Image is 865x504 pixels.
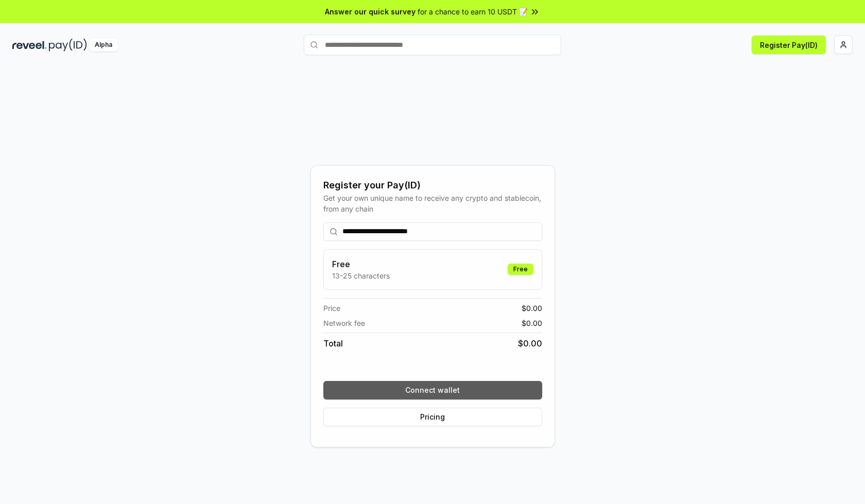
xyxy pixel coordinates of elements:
div: Register your Pay(ID) [323,178,542,193]
span: $ 0.00 [522,303,542,314]
span: $ 0.00 [518,337,542,350]
span: Answer our quick survey [325,6,416,17]
span: Total [323,337,343,350]
span: Price [323,303,340,314]
img: reveel_dark [12,39,47,51]
div: Get your own unique name to receive any crypto and stablecoin, from any chain [323,193,542,214]
button: Pricing [323,408,542,426]
p: 13-25 characters [332,270,390,281]
div: Alpha [89,39,118,51]
span: for a chance to earn 10 USDT 📝 [418,6,528,17]
div: Free [508,264,533,275]
button: Register Pay(ID) [752,36,826,54]
img: pay_id [49,39,87,51]
h3: Free [332,258,390,270]
span: $ 0.00 [522,318,542,328]
span: Network fee [323,318,365,328]
button: Connect wallet [323,381,542,399]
